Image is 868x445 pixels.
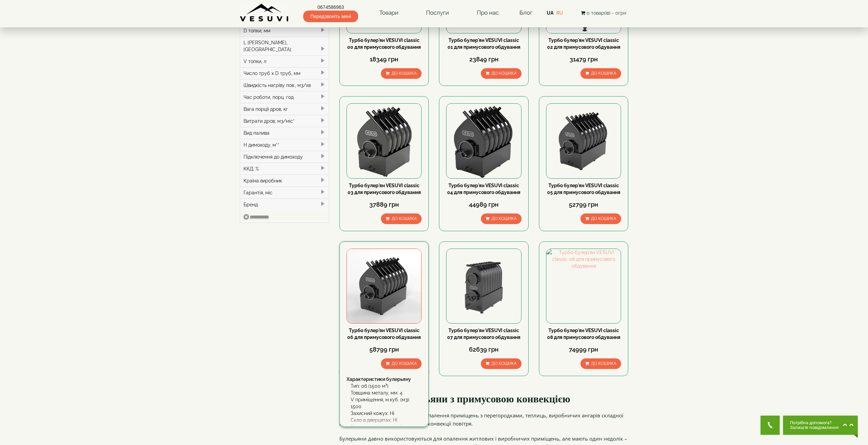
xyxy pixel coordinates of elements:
[381,358,422,369] button: До кошика
[546,200,621,209] div: 52799 грн
[240,79,329,91] div: Швидкість нагріву пов., м3/хв
[347,200,422,209] div: 37889 грн
[446,55,521,64] div: 23849 грн
[580,68,621,79] button: До кошика
[491,361,517,366] span: До кошика
[579,9,628,17] button: 0 товар(ів) - 0грн
[790,420,839,425] span: Потрібна допомога?
[347,328,421,340] a: Турбо булер'ян VESUVI classic 06 для примусового обдування
[519,9,532,16] a: Блог
[591,216,616,221] span: До кошика
[446,249,521,323] img: Турбо булер'ян VESUVI classic 07 для примусового обдування
[351,410,422,417] div: Захисний кожух: Ні
[491,71,517,76] span: До кошика
[491,216,517,221] span: До кошика
[240,139,329,151] div: H димоходу, м**
[591,71,616,76] span: До кошика
[348,183,421,195] a: Турбо булер'ян VESUVI classic 03 для примусового обдування
[481,68,521,79] button: До кошика
[546,55,621,64] div: 31479 грн
[240,67,329,79] div: Число труб x D труб, мм
[240,36,329,55] div: L [PERSON_NAME], [GEOGRAPHIC_DATA]
[339,393,629,404] h2: Булерьяни з примусовою конвекцією
[240,127,329,139] div: Вид палива
[481,213,521,224] button: До кошика
[470,5,505,21] a: Про нас
[351,389,422,396] div: Товщина металу, мм: 4
[240,115,329,127] div: Витрати дров, м3/міс*
[547,38,620,50] a: Турбо булер'ян VESUVI classic 02 для примусового обдування
[546,249,621,323] img: Турбо булер'ян VESUVI classic 08 для примусового обдування
[392,71,417,76] span: До кошика
[240,103,329,115] div: Вага порції дров, кг
[547,328,620,340] a: Турбо булер'ян VESUVI classic 08 для примусового обдування
[240,3,289,22] img: Завод VESUVI
[240,198,329,210] div: Бренд
[547,10,554,16] a: UA
[372,5,405,21] a: Товари
[381,213,422,224] button: До кошика
[761,416,780,435] button: Get Call button
[351,396,422,410] div: V приміщення, м.куб. (м3): 1500
[347,376,422,383] div: Характеристики булерьяну
[347,249,421,323] img: Турбо булер'ян VESUVI classic 06 для примусового обдування
[347,104,421,178] img: Турбо булер'ян VESUVI classic 03 для примусового обдування
[591,361,616,366] span: До кошика
[481,358,521,369] button: До кошика
[240,175,329,187] div: Країна виробник
[546,104,621,178] img: Турбо булер'ян VESUVI classic 05 для примусового обдування
[240,91,329,103] div: Час роботи, порц. год
[580,358,621,369] button: До кошика
[556,10,563,16] a: RU
[347,55,422,64] div: 18349 грн
[447,328,520,340] a: Турбо булер'ян VESUVI classic 07 для примусового обдування
[347,345,422,354] div: 58799 грн
[446,104,521,178] img: Турбо булер'ян VESUVI classic 04 для примусового обдування
[303,4,358,11] a: 0674586963
[347,38,421,50] a: Турбо булер'ян VESUVI classic 00 для примусового обдування
[587,10,626,16] span: 0 товар(ів) - 0грн
[240,187,329,198] div: Гарантія, міс
[339,411,629,428] p: Це оптимальне рішення проблем опалення приміщень з перегородками, теплиць, виробничих ангарів скл...
[240,163,329,175] div: ККД, %
[790,425,839,430] span: Залиште повідомлення
[240,151,329,163] div: Підключення до димоходу
[546,345,621,354] div: 74999 грн
[392,361,417,366] span: До кошика
[547,183,620,195] a: Турбо булер'ян VESUVI classic 05 для примусового обдування
[447,183,520,195] a: Турбо булер'ян VESUVI classic 04 для примусового обдування
[240,55,329,67] div: V топки, л
[240,25,329,36] div: D топки, мм
[392,216,417,221] span: До кошика
[419,5,456,21] a: Послуги
[381,68,422,79] button: До кошика
[446,200,521,209] div: 44989 грн
[446,345,521,354] div: 62639 грн
[303,11,358,22] span: Передзвоніть мені
[351,383,422,389] div: Тип: 06 (1500 м³)
[580,213,621,224] button: До кошика
[783,416,858,435] button: Chat button
[447,38,520,50] a: Турбо булер'ян VESUVI classic 01 для примусового обдування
